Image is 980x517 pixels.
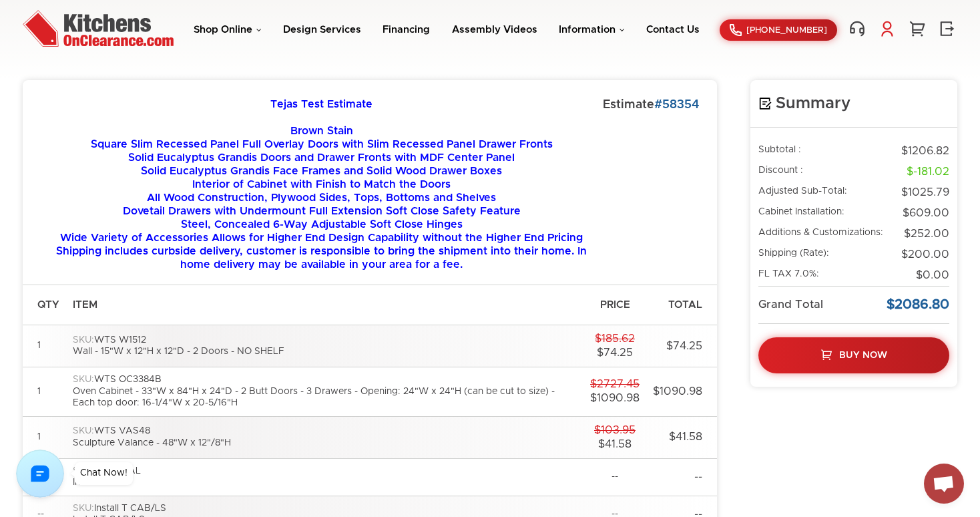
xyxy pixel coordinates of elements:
td: 1 [23,325,66,367]
div: WTS W1512 Wall - 15"W x 12"H x 12"D - 2 Doors - NO SHELF [73,335,577,358]
span: SKU: [73,426,94,436]
a: Financing [383,25,430,35]
span: $1025.79 [901,187,949,198]
span: $103.95 [594,425,636,436]
img: Chat with us [16,450,64,498]
a: Information [559,25,625,35]
th: Item [66,285,583,325]
td: Shipping (Rate): [758,244,885,265]
td: Cabinet Installation: [758,203,885,224]
span: $74.25 [666,341,702,351]
span: SKU: [73,375,94,384]
span: $41.58 [598,439,632,450]
a: Assembly Videos [452,25,537,35]
td: -- [583,458,646,496]
td: Discount : [758,162,885,182]
span: $1090.98 [653,386,702,397]
span: $0.00 [916,270,949,281]
td: Additions & Customizations: [758,224,885,244]
td: 1 [23,367,66,417]
h1: Estimate [603,98,700,271]
td: Adjusted Sub-Total: [758,182,885,203]
td: Grand Total [758,286,885,323]
td: 1 [23,416,66,458]
td: FL TAX 7.0%: [758,265,885,286]
h4: Summary [758,94,949,114]
th: Qty [23,285,66,325]
span: SKU: [73,504,94,513]
span: $74.25 [597,347,633,358]
div: Install VAL Install VAL [73,466,577,489]
div: WTS OC3384B Oven Cabinet - 33"W x 84"H x 24"D - 2 Butt Doors - 3 Drawers - Opening: 24"W x 24"H (... [73,374,577,409]
span: $-181.02 [907,166,949,177]
span: SKU: [73,335,94,345]
span: $609.00 [903,208,949,218]
b: $2086.80 [887,298,949,311]
span: $200.00 [901,249,949,260]
span: -- [694,472,702,482]
a: Contact Us [646,25,700,35]
span: $252.00 [904,228,949,239]
div: WTS VAS48 Sculpture Valance - 48"W x 12"/8"H [73,425,577,449]
div: Chat Now! [80,468,128,478]
a: [PHONE_NUMBER] [720,19,837,41]
span: #58354 [654,99,700,111]
span: $1090.98 [590,393,640,403]
span: [PHONE_NUMBER] [746,26,827,35]
a: Open chat [924,464,964,504]
img: Kitchens On Clearance [23,10,174,47]
span: SKU: [73,466,94,476]
span: $1206.82 [901,146,949,156]
th: Total [646,285,717,325]
td: Subtotal : [758,141,885,162]
a: Buy Now [758,337,949,373]
span: $2727.45 [590,379,640,389]
a: Design Services [283,25,361,35]
span: $41.58 [669,432,702,442]
a: Shop Online [194,25,262,35]
th: Price [583,285,646,325]
h2: Tejas Test Estimate Brown Stain Square Slim Recessed Panel Full Overlay Doors with Slim Recessed ... [40,98,603,271]
span: $185.62 [595,333,635,344]
span: Buy Now [839,351,887,360]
